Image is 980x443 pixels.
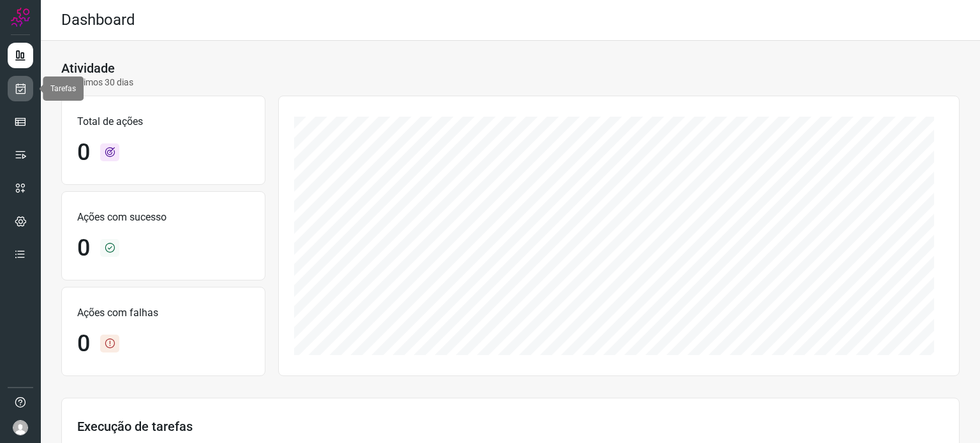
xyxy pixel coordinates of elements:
p: Ações com sucesso [77,210,249,225]
span: Tarefas [50,84,76,93]
p: Total de ações [77,114,249,129]
p: Ações com falhas [77,305,249,321]
h2: Dashboard [61,11,135,29]
img: Logo [11,8,30,27]
h3: Execução de tarefas [77,419,944,434]
h1: 0 [77,330,90,358]
h3: Atividade [61,61,115,76]
h1: 0 [77,139,90,166]
img: avatar-user-boy.jpg [13,420,28,435]
h1: 0 [77,235,90,262]
p: Últimos 30 dias [61,76,133,89]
